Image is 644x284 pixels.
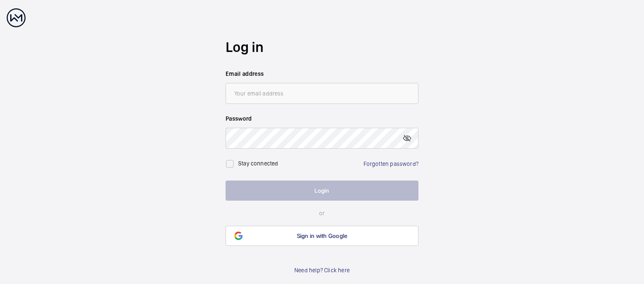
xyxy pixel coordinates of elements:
[226,181,418,201] button: Login
[226,209,418,217] p: or
[297,232,348,239] span: Sign in with Google
[364,160,418,167] a: Forgotten password?
[226,114,418,123] label: Password
[226,70,418,78] label: Email address
[226,37,418,57] h2: Log in
[226,83,418,104] input: Your email address
[294,266,350,274] a: Need help? Click here
[238,160,278,166] label: Stay connected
